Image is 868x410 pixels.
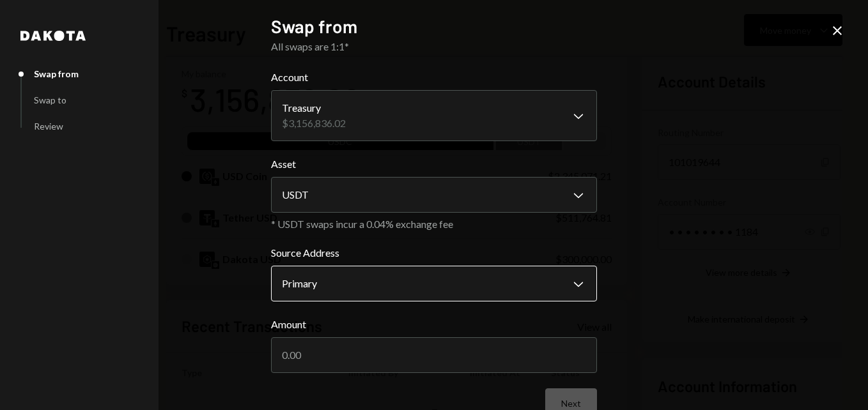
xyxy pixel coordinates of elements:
h2: Swap from [271,14,597,39]
button: Account [271,90,597,141]
div: Swap to [34,95,66,105]
label: Amount [271,317,597,332]
div: Review [34,121,63,132]
button: Source Address [271,266,597,301]
input: 0.00 [271,337,597,373]
label: Source Address [271,245,597,261]
div: All swaps are 1:1* [271,39,597,54]
button: Asset [271,177,597,213]
div: Swap from [34,68,79,79]
label: Asset [271,156,597,172]
div: * USDT swaps incur a 0.04% exchange fee [271,218,597,230]
label: Account [271,70,597,85]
